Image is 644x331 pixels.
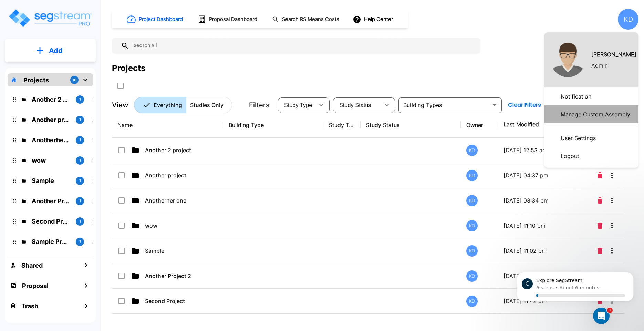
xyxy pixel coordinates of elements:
[591,61,608,70] p: Admin
[591,50,636,59] h1: [PERSON_NAME]
[593,308,610,324] iframe: Intercom live chat
[551,43,585,77] img: Ken D
[558,107,633,121] p: Manage Custom Assembly
[558,131,599,145] p: User Settings
[506,264,644,312] iframe: Intercom notifications message
[558,149,582,163] p: Logout
[607,308,613,313] span: 1
[558,90,594,103] p: Notification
